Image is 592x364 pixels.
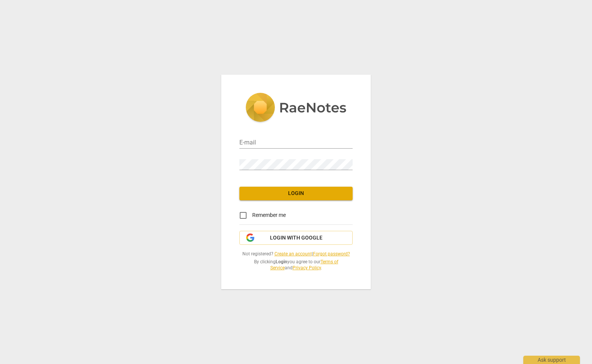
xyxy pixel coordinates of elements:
span: Login with Google [270,234,322,242]
a: Forgot password? [313,251,350,256]
span: By clicking you agree to our and . [239,259,353,271]
span: Login [245,190,347,197]
span: Remember me [252,211,286,219]
a: Privacy Policy [293,265,321,270]
a: Create an account [274,251,312,256]
span: Not registered? | [239,251,353,257]
b: Login [276,259,287,264]
a: Terms of Service [270,259,338,271]
div: Ask support [523,356,580,364]
img: 5ac2273c67554f335776073100b6d88f.svg [245,93,347,124]
button: Login [239,187,353,200]
button: Login with Google [239,231,353,245]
